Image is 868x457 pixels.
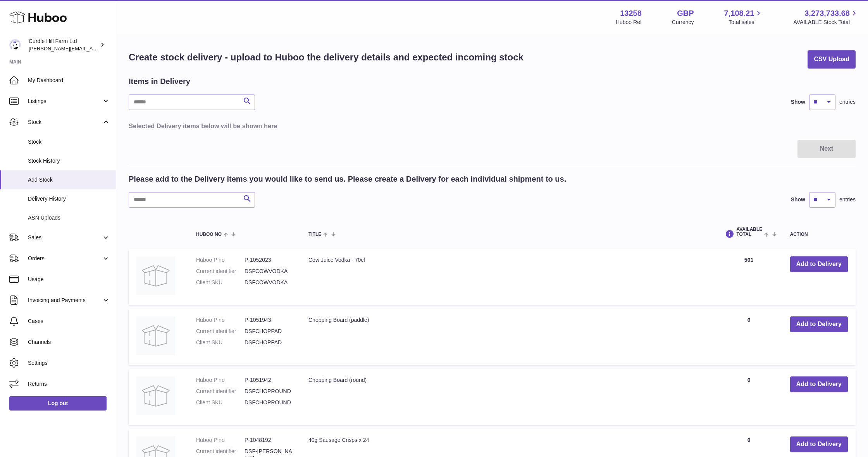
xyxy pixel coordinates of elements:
[9,396,107,410] a: Log out
[196,339,245,346] dt: Client SKU
[790,232,848,237] div: Action
[620,8,642,19] strong: 13258
[736,227,762,237] span: AVAILABLE Total
[793,19,859,26] span: AVAILABLE Stock Total
[28,157,110,165] span: Stock History
[839,98,856,106] span: entries
[28,138,110,146] span: Stock
[301,369,715,425] td: Chopping Board (round)
[196,256,245,264] dt: Huboo P no
[715,309,782,365] td: 0
[28,276,110,283] span: Usage
[790,316,848,332] button: Add to Delivery
[136,376,175,415] img: Chopping Board (round)
[301,309,715,365] td: Chopping Board (paddle)
[245,328,293,335] dd: DSFCHOPPAD
[791,98,805,106] label: Show
[724,8,763,26] a: 7,108.21 Total sales
[790,256,848,272] button: Add to Delivery
[308,232,321,237] span: Title
[245,388,293,395] dd: DSFCHOPROUND
[804,8,850,19] span: 3,273,733.68
[196,399,245,406] dt: Client SKU
[245,339,293,346] dd: DSFCHOPPAD
[136,316,175,355] img: Chopping Board (paddle)
[28,214,110,222] span: ASN Uploads
[29,45,155,52] span: [PERSON_NAME][EMAIL_ADDRESS][DOMAIN_NAME]
[196,279,245,286] dt: Client SKU
[28,77,110,84] span: My Dashboard
[28,119,102,126] span: Stock
[196,232,222,237] span: Huboo no
[28,359,110,367] span: Settings
[245,399,293,406] dd: DSFCHOPROUND
[9,39,21,51] img: miranda@diddlysquatfarmshop.com
[839,196,856,203] span: entries
[245,376,293,384] dd: P-1051942
[793,8,859,26] a: 3,273,733.68 AVAILABLE Stock Total
[245,256,293,264] dd: P-1052023
[28,234,102,241] span: Sales
[28,98,102,105] span: Listings
[196,376,245,384] dt: Huboo P no
[790,376,848,392] button: Add to Delivery
[724,8,754,19] span: 7,108.21
[29,38,98,52] div: Curdle Hill Farm Ltd
[196,436,245,444] dt: Huboo P no
[715,369,782,425] td: 0
[28,255,102,262] span: Orders
[196,328,245,335] dt: Current identifier
[677,8,694,19] strong: GBP
[196,388,245,395] dt: Current identifier
[196,268,245,275] dt: Current identifier
[129,174,566,184] h2: Please add to the Delivery items you would like to send us. Please create a Delivery for each ind...
[616,19,642,26] div: Huboo Ref
[245,279,293,286] dd: DSFCOWVODKA
[28,195,110,203] span: Delivery History
[28,380,110,388] span: Returns
[715,249,782,305] td: 501
[791,196,805,203] label: Show
[129,51,524,64] h1: Create stock delivery - upload to Huboo the delivery details and expected incoming stock
[245,316,293,324] dd: P-1051943
[196,316,245,324] dt: Huboo P no
[28,318,110,325] span: Cases
[672,19,694,26] div: Currency
[790,436,848,452] button: Add to Delivery
[129,76,190,87] h2: Items in Delivery
[808,50,856,69] button: CSV Upload
[245,268,293,275] dd: DSFCOWVODKA
[301,249,715,305] td: Cow Juice Vodka - 70cl
[136,256,175,295] img: Cow Juice Vodka - 70cl
[28,338,110,346] span: Channels
[728,19,763,26] span: Total sales
[245,436,293,444] dd: P-1048192
[28,297,102,304] span: Invoicing and Payments
[129,122,856,130] h3: Selected Delivery items below will be shown here
[28,176,110,184] span: Add Stock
